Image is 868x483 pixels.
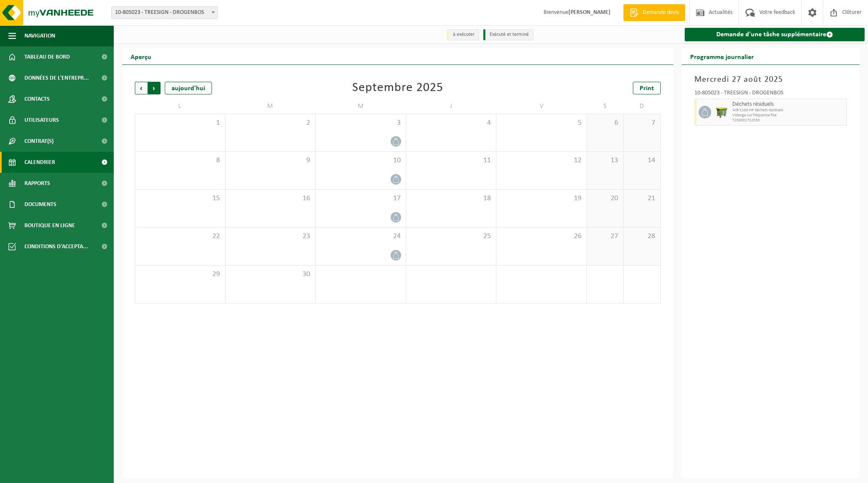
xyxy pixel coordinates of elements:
span: 4 [410,118,492,128]
span: 7 [628,118,656,128]
span: 19 [501,194,582,203]
strong: [PERSON_NAME] [568,9,611,16]
span: 11 [410,156,492,165]
span: 18 [410,194,492,203]
span: Navigation [24,25,55,46]
td: M [316,99,406,114]
td: M [225,99,316,114]
span: Données de l'entrepr... [24,67,89,89]
h2: Programme journalier [682,48,762,64]
span: Contrat(s) [24,131,54,152]
span: 3 [320,118,402,128]
span: 13 [591,156,619,165]
td: L [135,99,225,114]
span: Boutique en ligne [24,215,75,236]
li: Exécuté et terminé [483,29,533,40]
span: 25 [410,232,492,241]
span: 10-805023 - TREESIGN - DROGENBOS [112,7,217,19]
img: WB-1100-HPE-GN-50 [715,106,728,118]
span: 2 [230,118,311,128]
span: 21 [628,194,656,203]
div: Septembre 2025 [352,82,443,94]
span: T250001712530 [732,118,845,123]
span: 30 [230,270,311,279]
span: 26 [501,232,582,241]
a: Demande d'une tâche supplémentaire [685,28,865,41]
span: 10 [320,156,402,165]
span: 22 [139,232,221,241]
span: 9 [230,156,311,165]
span: Déchets résiduels [732,101,845,108]
span: Tableau de bord [24,46,70,67]
span: 20 [591,194,619,203]
span: WB-1100-HP déchets résiduels [732,108,845,113]
span: 14 [628,156,656,165]
div: 10-805023 - TREESIGN - DROGENBOS [694,90,847,99]
span: 12 [501,156,582,165]
td: S [587,99,624,114]
span: 28 [628,232,656,241]
span: Documents [24,194,56,215]
td: J [406,99,497,114]
span: 24 [320,232,402,241]
span: 15 [139,194,221,203]
span: 27 [591,232,619,241]
span: 10-805023 - TREESIGN - DROGENBOS [111,6,218,19]
li: à exécuter [447,29,479,40]
h3: Mercredi 27 août 2025 [694,73,847,86]
span: 8 [139,156,221,165]
span: 29 [139,270,221,279]
span: 17 [320,194,402,203]
span: Calendrier [24,152,55,173]
span: 1 [139,118,221,128]
span: Vidange sur fréquence fixe [732,113,845,118]
td: D [624,99,660,114]
span: Suivant [148,82,161,94]
a: Demande devis [623,4,685,21]
span: 5 [501,118,582,128]
span: Précédent [135,82,147,94]
td: V [496,99,587,114]
span: Rapports [24,173,50,194]
span: Utilisateurs [24,110,59,131]
div: aujourd'hui [165,82,212,94]
span: Contacts [24,89,50,110]
span: Conditions d'accepta... [24,236,88,257]
a: Print [633,82,661,94]
span: 6 [591,118,619,128]
span: 23 [230,232,311,241]
span: Print [640,85,654,92]
h2: Aperçu [122,48,160,64]
span: Demande devis [640,8,681,17]
span: 16 [230,194,311,203]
